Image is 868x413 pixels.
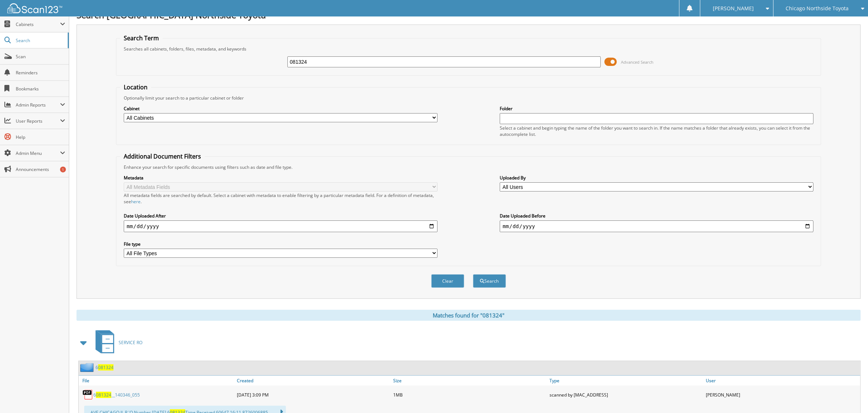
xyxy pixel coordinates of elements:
[16,166,65,172] span: Announcements
[16,134,65,140] span: Help
[16,150,60,156] span: Admin Menu
[80,363,96,372] img: folder2.png
[7,3,62,13] img: scan123-logo-white.svg
[91,328,142,357] a: SERVICE RO
[500,213,813,219] label: Date Uploaded Before
[120,34,163,42] legend: Search Term
[124,241,437,247] label: File type
[16,102,60,108] span: Admin Reports
[120,95,817,101] div: Optionally limit your search to a particular cabinet or folder
[96,364,113,371] a: 6081324
[119,339,142,346] span: SERVICE RO
[235,387,391,402] div: [DATE] 3:09 PM
[621,59,653,65] span: Advanced Search
[79,376,235,386] a: File
[16,70,65,76] span: Reminders
[548,376,704,386] a: Type
[124,220,437,232] input: start
[16,37,64,44] span: Search
[713,6,754,11] span: [PERSON_NAME]
[96,392,111,398] span: 081324
[704,376,860,386] a: User
[831,378,868,413] iframe: Chat Widget
[60,167,66,172] div: 1
[391,376,548,386] a: Size
[704,387,860,402] div: [PERSON_NAME]
[16,118,60,124] span: User Reports
[431,274,464,288] button: Clear
[16,53,65,60] span: Scan
[120,46,817,52] div: Searches all cabinets, folders, files, metadata, and keywords
[235,376,391,386] a: Created
[500,105,813,112] label: Folder
[124,175,437,181] label: Metadata
[500,175,813,181] label: Uploaded By
[16,21,60,27] span: Cabinets
[391,387,548,402] div: 1MB
[120,83,151,91] legend: Location
[120,164,817,170] div: Enhance your search for specific documents using filters such as date and file type.
[500,220,813,232] input: end
[548,387,704,402] div: scanned by [MAC_ADDRESS]
[124,192,437,205] div: All metadata fields are searched by default. Select a cabinet with metadata to enable filtering b...
[124,105,437,112] label: Cabinet
[473,274,506,288] button: Search
[120,152,205,160] legend: Additional Document Filters
[93,392,140,398] a: 6081324__140346_055
[77,310,861,321] div: Matches found for "081324"
[500,125,813,137] div: Select a cabinet and begin typing the name of the folder you want to search in. If the name match...
[16,86,65,92] span: Bookmarks
[124,213,437,219] label: Date Uploaded After
[786,6,849,11] span: Chicago Northside Toyota
[82,389,93,400] img: PDF.png
[98,364,113,371] span: 081324
[131,198,141,205] a: here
